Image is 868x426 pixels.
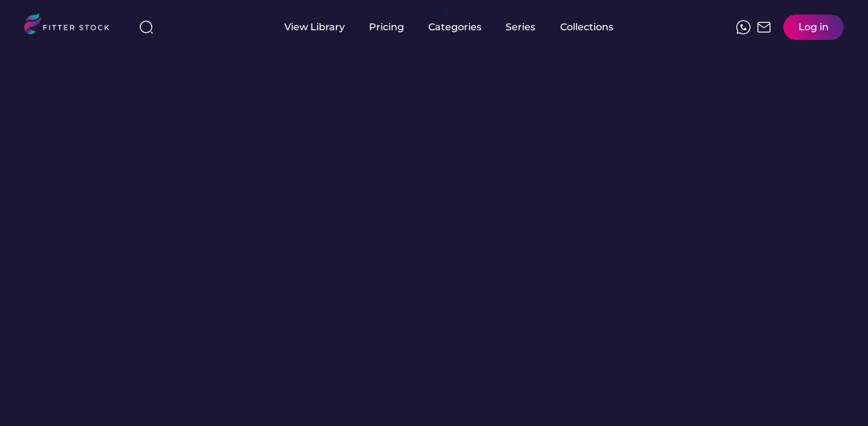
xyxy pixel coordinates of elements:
[139,20,154,34] img: search-normal%203.svg
[24,13,120,38] img: LOGO.svg
[428,21,481,34] div: Categories
[798,21,829,34] div: Log in
[506,21,536,34] div: Series
[369,21,404,34] div: Pricing
[736,20,751,34] img: meteor-icons_whatsapp%20%281%29.svg
[757,20,771,34] img: Frame%2051.svg
[284,21,345,34] div: View Library
[560,21,613,34] div: Collections
[428,6,444,18] div: fvck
